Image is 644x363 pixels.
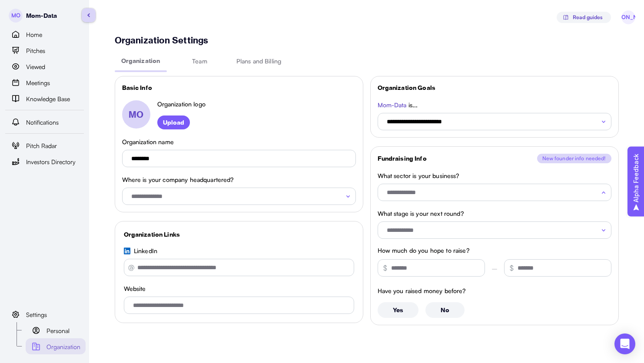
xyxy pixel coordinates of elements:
[26,30,42,40] span: Home
[492,259,497,279] img: svg%3e
[134,246,157,255] p: LinkedIn
[236,56,281,66] p: Plans and Billing
[573,12,603,23] span: Read guides
[26,62,45,72] span: Viewed
[26,11,57,20] p: Mom-Data
[26,310,47,320] span: Settings
[26,157,76,167] span: Investors Directory
[378,171,459,184] p: What sector is your business?
[378,260,393,276] div: $
[378,83,611,92] p: Organization Goals
[614,333,635,354] div: Open Intercom Messenger
[124,284,146,297] p: Website
[26,94,70,104] span: Knowledge Base
[378,209,464,221] p: What stage is your next round?
[122,137,174,150] p: Organization name
[378,246,611,255] p: How much do you hope to raise?
[124,259,139,276] div: @
[46,326,70,336] span: Personal
[378,302,418,318] button: Yes
[26,118,59,127] span: Notifications
[441,306,449,315] p: No
[163,118,185,127] p: Upload
[26,78,50,88] span: Meetings
[378,100,407,109] p: Mom-Data
[378,286,611,295] p: Have you raised money before?
[82,8,96,22] button: sidebar-button
[378,154,427,163] p: Fundraising Info
[46,342,80,352] span: Organization
[157,99,206,109] p: Organization logo
[562,14,569,21] img: svg%3e
[505,260,519,276] div: $
[157,115,190,129] button: Upload
[621,10,635,24] span: [PERSON_NAME]
[122,175,234,188] p: Where is your company headquartered?
[124,247,130,254] img: svg%3e
[129,109,143,120] p: MO
[537,154,611,163] p: New founder info needed!
[393,306,403,315] p: Yes
[121,56,160,66] p: Organization
[124,230,354,239] p: Organization Links
[557,12,611,23] button: Read guides
[9,9,23,23] span: MO
[425,302,465,318] button: No
[122,83,356,92] p: Basic Info
[26,46,45,56] span: Pitches
[115,35,209,46] p: Organization Settings
[87,13,90,17] img: sidebar-button
[408,100,418,109] p: is...
[26,141,57,151] span: Pitch Radar
[192,56,207,66] p: Team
